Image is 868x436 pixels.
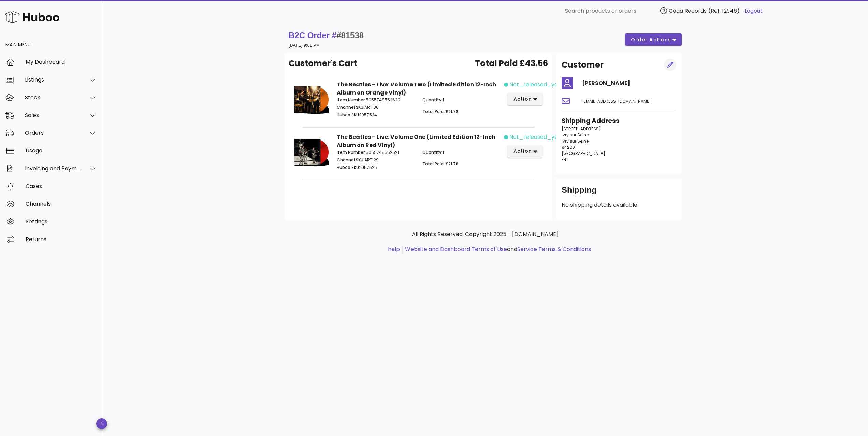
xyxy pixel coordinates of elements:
button: action [507,145,542,158]
span: ivry sur Seine [562,132,589,138]
p: ART129 [337,157,414,163]
span: Coda Records [669,7,707,15]
span: ivry sur Seine [562,138,589,144]
div: Invoicing and Payments [25,165,81,172]
span: [EMAIL_ADDRESS][DOMAIN_NAME] [582,98,651,104]
div: Channels [26,201,97,207]
span: Channel SKU: [337,104,364,110]
p: 1 [422,97,500,103]
div: My Dashboard [26,59,97,65]
p: 1057524 [337,112,414,118]
div: Usage [26,147,97,154]
div: Settings [26,218,97,225]
a: Website and Dashboard Terms of Use [405,245,507,253]
strong: B2C Order # [289,31,364,40]
strong: The Beatles – Live: Volume Two (Limited Edition 12-Inch Album on Orange Vinyl) [337,81,496,97]
div: Cases [26,183,97,189]
li: and [403,245,591,253]
p: 1 [422,149,500,156]
span: order actions [631,36,671,43]
span: [GEOGRAPHIC_DATA] [562,150,605,156]
span: Total Paid: £21.78 [422,161,458,167]
div: Shipping [562,185,676,201]
p: All Rights Reserved. Copyright 2025 - [DOMAIN_NAME] [290,230,680,238]
h3: Shipping Address [562,116,676,126]
small: [DATE] 9:01 PM [289,43,320,48]
h2: Customer [562,59,604,71]
span: (Ref: 12946) [708,7,740,15]
span: Quantity: [422,149,443,155]
a: Logout [744,7,763,15]
div: Returns [26,236,97,243]
p: ART130 [337,104,414,111]
p: 5055748552521 [337,149,414,156]
span: [STREET_ADDRESS] [562,126,601,132]
span: action [513,96,532,103]
span: not_released_yet [509,81,560,89]
span: not_released_yet [509,133,560,141]
span: Customer's Cart [289,57,357,70]
span: #81538 [336,31,364,40]
strong: The Beatles – Live: Volume One (Limited Edition 12-Inch Album on Red Vinyl) [337,133,495,149]
a: help [388,245,400,253]
img: Product Image [294,81,329,118]
span: Huboo SKU: [337,112,360,118]
h4: [PERSON_NAME] [582,79,676,87]
p: No shipping details available [562,201,676,209]
span: 94200 [562,144,575,150]
span: action [513,148,532,155]
p: 1057525 [337,164,414,171]
button: action [507,93,542,105]
span: Total Paid: £21.78 [422,108,458,114]
span: Channel SKU: [337,157,364,163]
span: Total Paid £43.56 [475,57,548,70]
span: FR [562,157,566,162]
span: Quantity: [422,97,443,103]
div: Orders [25,130,81,136]
img: Huboo Logo [5,10,59,24]
div: Sales [25,112,81,118]
button: order actions [625,33,682,46]
span: Item Number: [337,149,366,155]
span: Huboo SKU: [337,164,360,170]
p: 5055748552620 [337,97,414,103]
div: Listings [25,76,81,83]
div: Stock [25,94,81,101]
a: Service Terms & Conditions [517,245,591,253]
img: Product Image [294,133,329,171]
span: Item Number: [337,97,366,103]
